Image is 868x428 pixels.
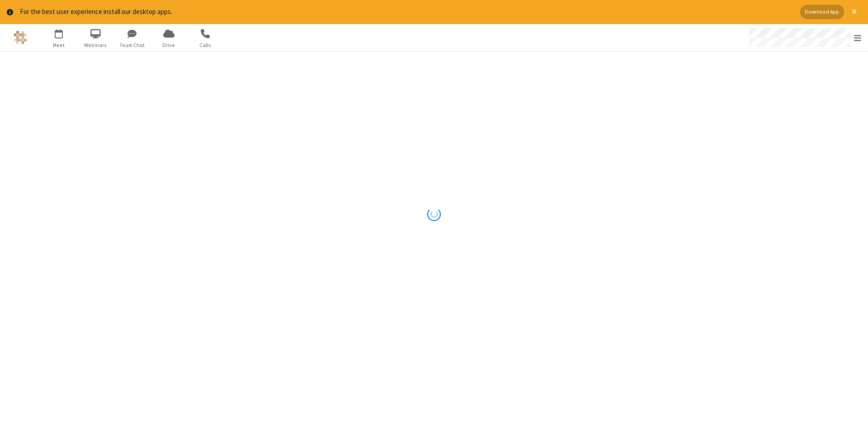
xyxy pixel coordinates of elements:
div: Open menu [741,24,868,51]
img: QA Selenium DO NOT DELETE OR CHANGE [14,31,27,44]
span: Meet [42,41,76,49]
button: Close alert [847,5,861,19]
div: For the best user experience install our desktop apps. [20,7,793,17]
button: Logo [3,24,37,51]
span: Webinars [79,41,113,49]
span: Drive [152,41,186,49]
span: Calls [189,41,222,49]
span: Team Chat [115,41,149,49]
button: Download App [800,5,844,19]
